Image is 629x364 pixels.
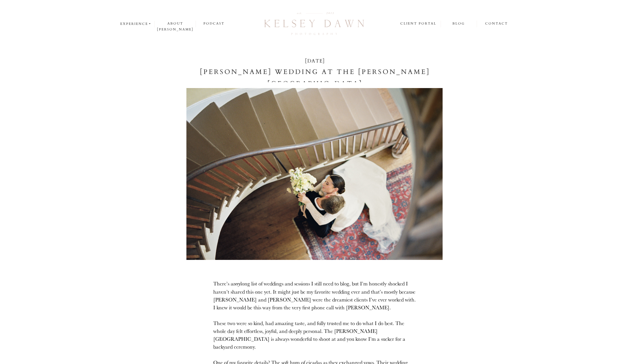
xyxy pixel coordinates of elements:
p: [DATE] [289,57,341,65]
a: experience [120,21,152,27]
a: client portal [400,21,437,27]
a: blog [441,21,476,27]
h1: [PERSON_NAME] Wedding at The [PERSON_NAME][GEOGRAPHIC_DATA] [172,66,458,90]
a: contact [485,21,508,27]
a: podcast [196,21,232,27]
a: about [PERSON_NAME] [155,21,196,27]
